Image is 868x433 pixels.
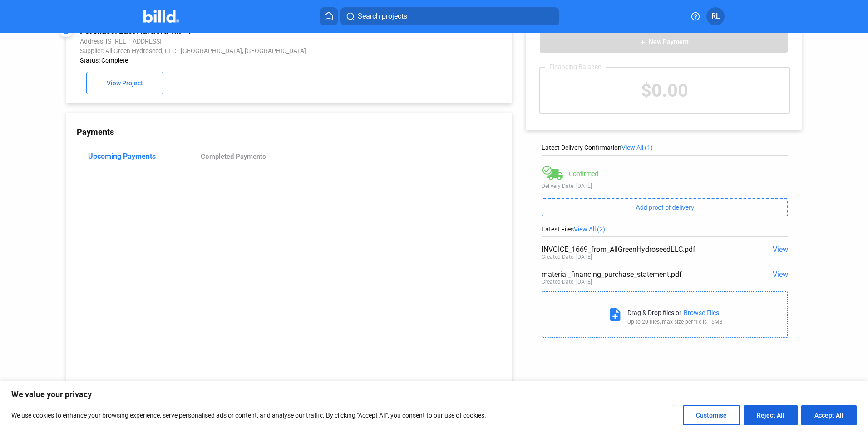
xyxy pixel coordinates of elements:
[80,38,415,45] div: Address: [STREET_ADDRESS]
[683,405,740,425] button: Customise
[542,254,592,260] div: Created Date: [DATE]
[639,39,646,46] mat-icon: add
[744,405,798,425] button: Reject All
[88,152,156,161] div: Upcoming Payments
[542,245,739,254] div: INVOICE_1669_from_AllGreenHydroseedLLC.pdf
[801,405,857,425] button: Accept All
[11,410,486,421] p: We use cookies to enhance your browsing experience, serve personalised ads or content, and analys...
[649,39,689,46] span: New Payment
[340,7,559,25] button: Search projects
[569,170,598,177] div: Confirmed
[706,7,725,25] button: RL
[542,144,788,151] div: Latest Delivery Confirmation
[542,198,788,216] button: Add proof of delivery
[545,63,606,70] div: Financing Balance
[542,270,739,279] div: material_financing_purchase_statement.pdf
[542,279,592,285] div: Created Date: [DATE]
[80,57,415,64] div: Status: Complete
[540,68,789,113] div: $0.00
[80,47,415,54] div: Supplier: All Green Hydroseed, LLC - [GEOGRAPHIC_DATA], [GEOGRAPHIC_DATA]
[684,309,721,316] div: Browse Files.
[711,11,720,22] span: RL
[621,144,653,151] span: View All (1)
[201,153,266,161] div: Completed Payments
[773,245,788,254] span: View
[773,270,788,279] span: View
[542,226,788,233] div: Latest Files
[539,30,788,53] button: New Payment
[607,307,623,322] mat-icon: note_add
[574,226,605,233] span: View All (2)
[358,11,407,22] span: Search projects
[11,389,857,400] p: We value your privacy
[636,204,694,211] span: Add proof of delivery
[86,72,163,94] button: View Project
[627,309,681,316] div: Drag & Drop files or
[143,10,179,23] img: Billd Company Logo
[107,80,143,87] span: View Project
[77,127,512,137] div: Payments
[542,183,788,189] div: Delivery Date: [DATE]
[627,319,722,325] div: Up to 20 files, max size per file is 15MB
